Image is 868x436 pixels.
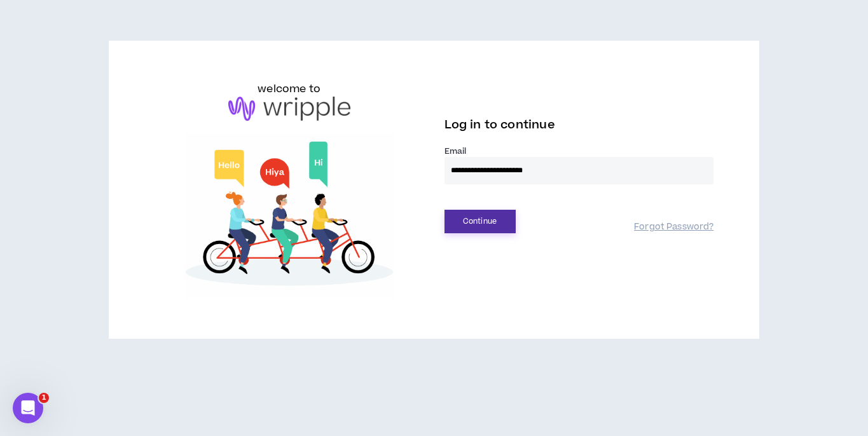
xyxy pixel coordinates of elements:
[39,393,49,403] span: 1
[258,81,320,97] h6: welcome to
[444,210,516,233] button: Continue
[228,97,350,121] img: logo-brand.png
[444,117,555,133] span: Log in to continue
[634,221,713,233] a: Forgot Password?
[13,393,43,423] iframe: Intercom live chat
[444,146,714,157] label: Email
[155,133,424,299] img: Welcome to Wripple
